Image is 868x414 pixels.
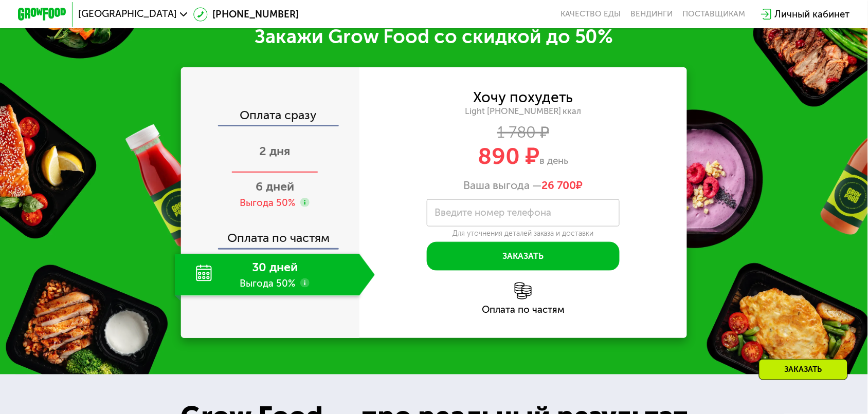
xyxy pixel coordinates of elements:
[515,283,532,299] img: l6xcnZfty9opOoJh.png
[541,179,576,192] span: 26 700
[78,9,177,19] span: [GEOGRAPHIC_DATA]
[427,242,620,271] button: Заказать
[427,229,620,238] div: Для уточнения деталей заказа и доставки
[435,210,551,216] label: Введите номер телефона
[682,9,745,19] div: поставщикам
[478,142,539,170] span: 890 ₽
[473,91,573,104] div: Хочу похудеть
[359,106,688,117] div: Light [PHONE_NUMBER] ккал
[182,220,359,248] div: Оплата по частям
[631,9,673,19] a: Вендинги
[260,144,291,158] span: 2 дня
[193,7,299,22] a: [PHONE_NUMBER]
[359,126,688,139] div: 1 780 ₽
[759,359,848,380] div: Заказать
[539,155,568,166] span: в день
[775,7,850,22] div: Личный кабинет
[359,305,688,315] div: Оплата по частям
[240,196,295,210] div: Выгода 50%
[359,179,688,192] div: Ваша выгода —
[182,109,359,125] div: Оплата сразу
[561,9,621,19] a: Качество еды
[541,179,583,192] span: ₽
[256,179,294,194] span: 6 дней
